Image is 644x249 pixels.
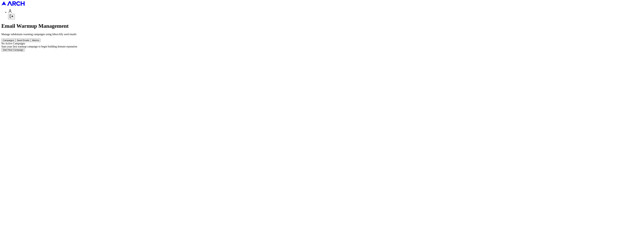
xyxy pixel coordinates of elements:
button: Seed Emails [15,39,31,42]
h1: Email Warmup Management [1,23,643,29]
div: Start your first warmup campaign to begin building domain reputation [1,45,643,48]
p: Manage subdomain warming campaigns using InboxAlly seed emails [1,33,643,36]
button: Campaigns [1,39,15,42]
div: No Active Campaigns [1,42,643,45]
button: Metrics [31,39,41,42]
button: Log out [8,14,15,19]
button: Start New Campaign [1,48,25,52]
